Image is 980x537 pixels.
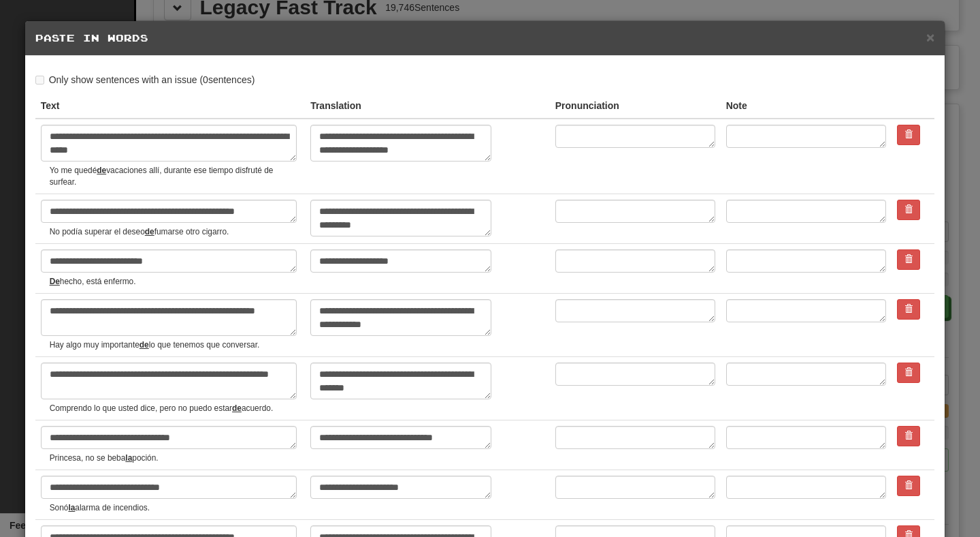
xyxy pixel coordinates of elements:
[35,73,255,87] label: Only show sentences with an issue ( 0 sentences)
[50,276,300,288] small: hecho, está enfermo.
[35,31,935,45] h5: Paste in Words
[68,503,75,512] u: la
[50,403,300,414] small: Comprendo lo que usted dice, pero no puedo estar acuerdo.
[145,227,154,236] u: de
[35,93,306,119] th: Text
[50,452,300,464] small: Princesa, no se beba poción.
[926,29,934,45] span: ×
[125,453,132,463] u: la
[926,30,934,44] button: Close
[50,277,60,286] u: De
[232,403,242,413] u: de
[35,76,44,85] input: Only show sentences with an issue (0sentences)
[97,166,106,175] u: de
[550,93,721,119] th: Pronunciation
[50,165,300,188] small: Yo me quedé vacaciones allí, durante ese tiempo disfruté de surfear.
[721,93,892,119] th: Note
[50,339,300,351] small: Hay algo muy importante lo que tenemos que conversar.
[305,93,550,119] th: Translation
[50,226,300,238] small: No podía superar el deseo fumarse otro cigarro.
[140,340,149,350] u: de
[50,502,300,514] small: Sonó alarma de incendios.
